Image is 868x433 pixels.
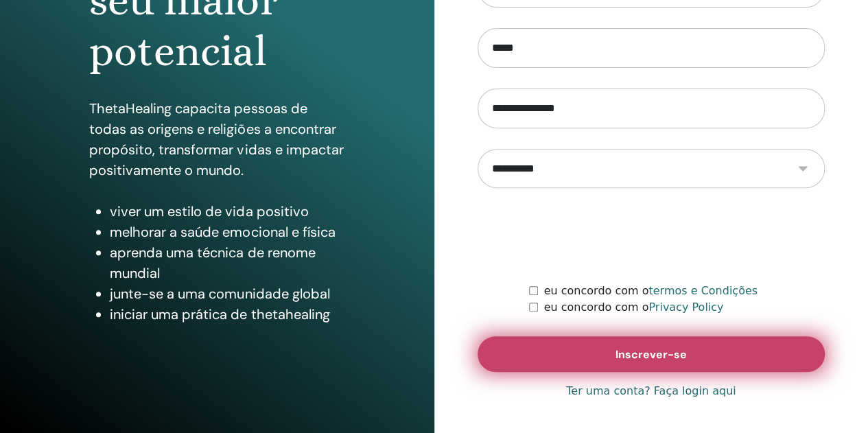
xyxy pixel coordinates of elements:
iframe: reCAPTCHA [547,209,755,262]
li: viver um estilo de vida positivo [110,201,344,222]
span: Inscrever-se [615,347,687,362]
a: Privacy Policy [648,301,723,314]
li: melhorar a saúde emocional e física [110,222,344,242]
a: Ter uma conta? Faça login aqui [566,383,736,399]
button: Inscrever-se [478,336,825,372]
label: eu concordo com o [543,283,757,299]
li: junte-se a uma comunidade global [110,283,344,304]
p: ThetaHealing capacita pessoas de todas as origens e religiões a encontrar propósito, transformar ... [89,98,344,180]
label: eu concordo com o [543,299,723,316]
li: aprenda uma técnica de renome mundial [110,242,344,283]
li: iniciar uma prática de thetahealing [110,304,344,325]
a: termos e Condições [648,284,758,297]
